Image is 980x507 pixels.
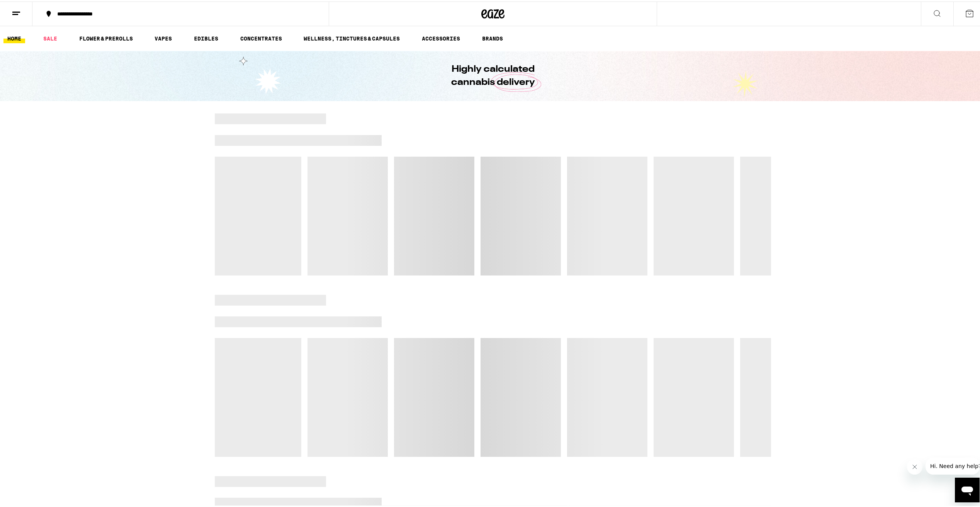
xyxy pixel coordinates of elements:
a: SALE [39,32,61,42]
a: HOME [3,32,25,42]
h1: Highly calculated cannabis delivery [429,61,557,88]
a: VAPES [151,32,176,42]
a: WELLNESS, TINCTURES & CAPSULES [300,32,404,42]
a: FLOWER & PREROLLS [75,32,137,42]
a: CONCENTRATES [236,32,286,42]
a: EDIBLES [190,32,222,42]
iframe: Button to launch messaging window [955,476,980,501]
iframe: Message from company [926,456,980,473]
a: ACCESSORIES [418,32,464,42]
span: Hi. Need any help? [5,5,56,12]
a: BRANDS [478,32,507,42]
iframe: Close message [907,458,922,473]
